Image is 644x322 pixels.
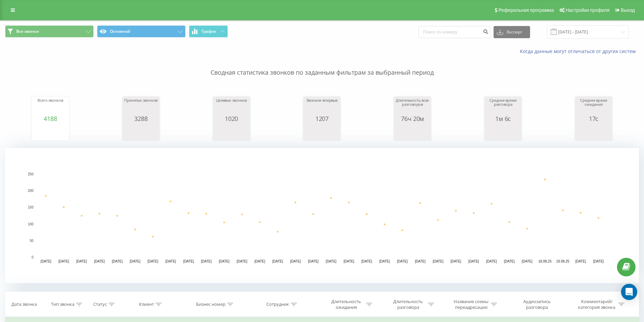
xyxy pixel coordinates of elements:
span: Выход [621,7,635,13]
div: Название схемы переадресации [453,299,489,310]
text: [DATE] [343,259,354,263]
svg: A chart. [305,122,339,142]
div: Клиент [139,302,154,307]
text: [DATE] [433,259,444,263]
text: 150 [28,206,33,209]
text: [DATE] [326,259,337,263]
div: Всего звонков [33,98,67,115]
text: 250 [28,172,33,176]
span: График [201,29,216,34]
text: [DATE] [165,259,176,263]
text: [DATE] [94,259,105,263]
text: [DATE] [468,259,479,263]
div: Целевых звонков [215,98,248,115]
text: [DATE] [255,259,265,263]
span: Все звонки [16,29,39,34]
div: 1207 [305,115,339,122]
p: Сводная статистика звонков по заданным фильтрам за выбранный период [5,55,639,77]
text: [DATE] [147,259,158,263]
svg: A chart. [486,122,520,142]
div: Длительность всех разговоров [396,98,429,115]
svg: A chart. [124,122,158,142]
text: [DATE] [308,259,319,263]
svg: A chart. [396,122,429,142]
svg: A chart. [33,122,67,142]
input: Поиск по номеру [419,26,490,38]
text: [DATE] [237,259,247,263]
text: [DATE] [201,259,212,263]
text: [DATE] [415,259,426,263]
button: Экспорт [494,26,530,38]
text: [DATE] [183,259,194,263]
div: Дата звонка [11,302,37,307]
text: [DATE] [58,259,69,263]
div: 1м 6с [486,115,520,122]
a: Когда данные могут отличаться от других систем [520,48,639,54]
div: 76ч 20м [396,115,429,122]
svg: A chart. [577,122,611,142]
text: [DATE] [41,259,51,263]
div: 17с [577,115,611,122]
text: 18.08.25 [539,259,552,263]
text: [DATE] [290,259,301,263]
text: 50 [30,239,34,243]
text: [DATE] [486,259,497,263]
text: [DATE] [112,259,123,263]
text: [DATE] [361,259,372,263]
text: [DATE] [593,259,604,263]
div: Звонили впервые [305,98,339,115]
text: [DATE] [575,259,586,263]
div: Статус [93,302,107,307]
div: Комментарий/категория звонка [577,299,617,310]
span: Реферальная программа [498,7,554,13]
text: 200 [28,189,33,193]
div: Среднее время ожидания [577,98,611,115]
span: Настройки профиля [566,7,610,13]
div: Длительность ожидания [328,299,364,310]
text: [DATE] [522,259,533,263]
div: Принятых звонков [124,98,158,115]
div: 1020 [215,115,248,122]
text: [DATE] [451,259,461,263]
text: [DATE] [397,259,408,263]
button: Все звонки [5,25,94,38]
svg: A chart. [215,122,248,142]
text: 19.08.25 [556,259,569,263]
text: [DATE] [379,259,390,263]
button: График [189,25,228,38]
text: [DATE] [272,259,283,263]
div: Длительность разговора [390,299,426,310]
div: Среднее время разговора [486,98,520,115]
div: Сотрудник [266,302,289,307]
text: [DATE] [219,259,230,263]
text: 0 [31,255,33,259]
div: Тип звонка [51,302,74,307]
button: Основной [97,25,186,38]
div: Бизнес номер [196,302,225,307]
div: Аудиозапись разговора [515,299,559,310]
text: [DATE] [504,259,515,263]
div: Open Intercom Messenger [621,284,637,300]
text: [DATE] [130,259,141,263]
svg: A chart. [5,148,639,283]
div: 3288 [124,115,158,122]
div: 4188 [33,115,67,122]
text: 100 [28,222,33,226]
text: [DATE] [76,259,87,263]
